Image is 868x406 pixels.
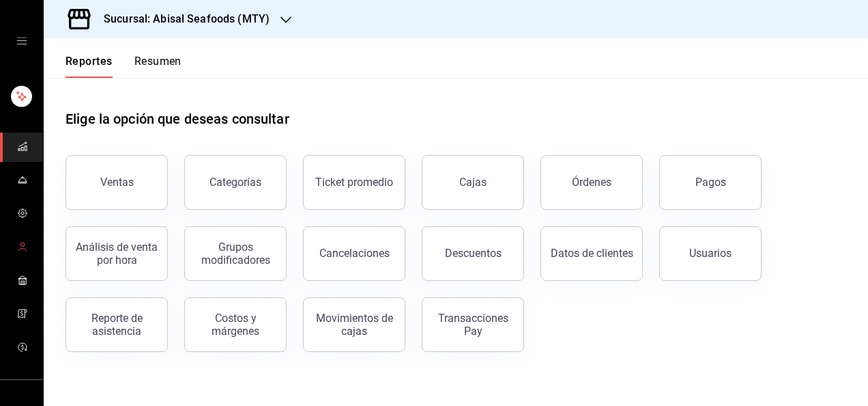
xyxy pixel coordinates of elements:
[540,155,643,210] button: Órdenes
[422,226,524,281] button: Descuentos
[551,247,633,260] div: Datos de clientes
[66,55,182,78] div: navigation tabs
[184,155,287,210] button: Categorías
[66,155,168,210] button: Ventas
[459,174,487,191] div: Cajas
[184,297,287,352] button: Costos y márgenes
[445,247,502,260] div: Descuentos
[209,176,261,189] div: Categorías
[303,297,405,352] button: Movimientos de cajas
[134,55,182,78] button: Resumen
[184,226,287,281] button: Grupos modificadores
[66,297,168,352] button: Reporte de asistencia
[93,11,270,27] h3: Sucursal: Abisal Seafoods (MTY)
[66,226,168,281] button: Análisis de venta por hora
[74,241,159,267] div: Análisis de venta por hora
[659,155,762,210] button: Pagos
[193,241,278,267] div: Grupos modificadores
[100,176,134,189] div: Ventas
[66,55,113,78] button: Reportes
[659,226,762,281] button: Usuarios
[193,312,278,338] div: Costos y márgenes
[572,176,611,189] div: Órdenes
[540,226,643,281] button: Datos de clientes
[422,297,524,352] button: Transacciones Pay
[422,155,524,210] a: Cajas
[431,312,515,338] div: Transacciones Pay
[16,36,27,46] button: open drawer
[319,247,390,260] div: Cancelaciones
[303,155,405,210] button: Ticket promedio
[303,226,405,281] button: Cancelaciones
[312,312,396,338] div: Movimientos de cajas
[315,176,393,189] div: Ticket promedio
[689,247,732,260] div: Usuarios
[74,312,159,338] div: Reporte de asistencia
[695,176,726,189] div: Pagos
[66,109,289,129] h1: Elige la opción que deseas consultar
